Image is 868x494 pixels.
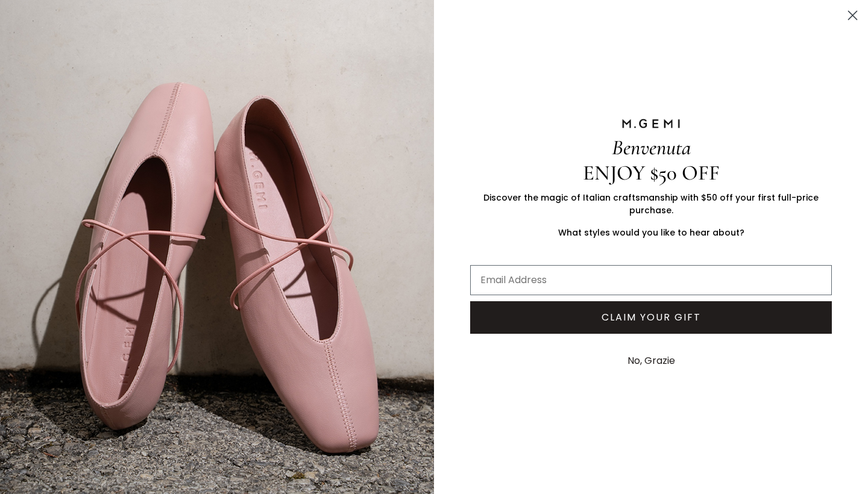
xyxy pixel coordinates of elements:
span: Benvenuta [612,135,691,160]
img: M.GEMI [621,118,681,129]
button: CLAIM YOUR GIFT [470,301,832,334]
span: What styles would you like to hear about? [558,227,744,239]
span: Discover the magic of Italian craftsmanship with $50 off your first full-price purchase. [483,192,819,216]
button: Close dialog [842,5,863,26]
button: No, Grazie [621,346,681,376]
input: Email Address [470,265,832,295]
span: ENJOY $50 OFF [583,160,720,186]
